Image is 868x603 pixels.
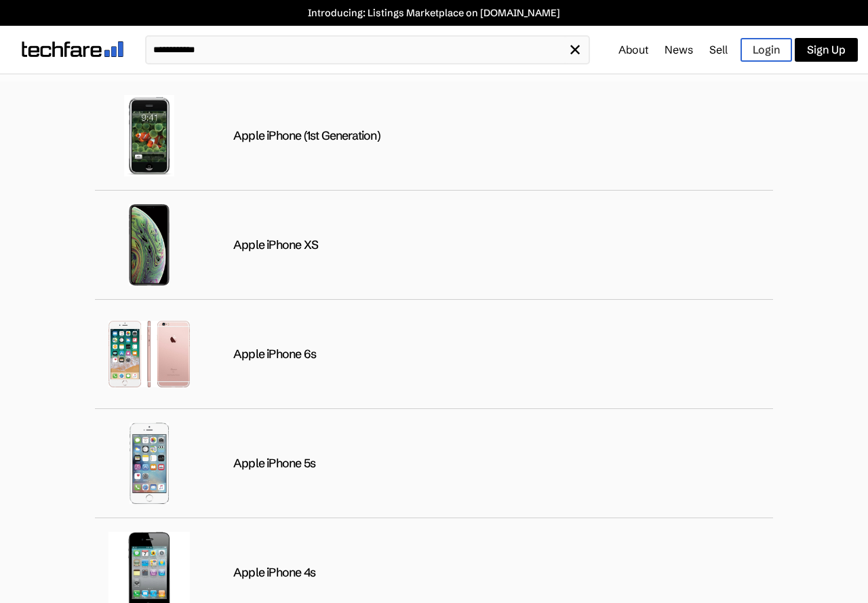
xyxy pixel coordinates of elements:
a: Pixel [724,75,762,102]
div: Apple iPhone XS [233,237,318,253]
img: public [108,95,190,176]
img: public [108,204,190,286]
span: ✕ [568,40,582,60]
a: News [665,43,693,56]
a: Galaxy [231,75,279,102]
a: Sign Up [795,38,858,62]
img: public [108,313,190,395]
a: PlayStation [376,75,447,102]
div: Apple iPhone 4s [233,565,315,581]
a: Login [741,38,792,62]
img: public [108,423,190,504]
div: Apple iPhone 6s [233,347,316,362]
div: Apple iPhone 5s [233,456,315,471]
a: Sell [709,43,728,56]
a: Nintendo [298,75,357,102]
a: Market Data [781,75,855,102]
img: techfare logo [22,41,123,57]
a: Xbox [467,75,506,102]
a: About [618,43,648,56]
a: iPad [176,75,211,102]
a: iPhone [108,75,156,102]
a: Live Listings [13,75,88,102]
a: Headphones [627,75,704,102]
div: Apple iPhone (1st Generation) [233,128,380,144]
a: Introducing: Listings Marketplace on [DOMAIN_NAME] [7,7,861,19]
a: Virtual Reality [526,75,608,102]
